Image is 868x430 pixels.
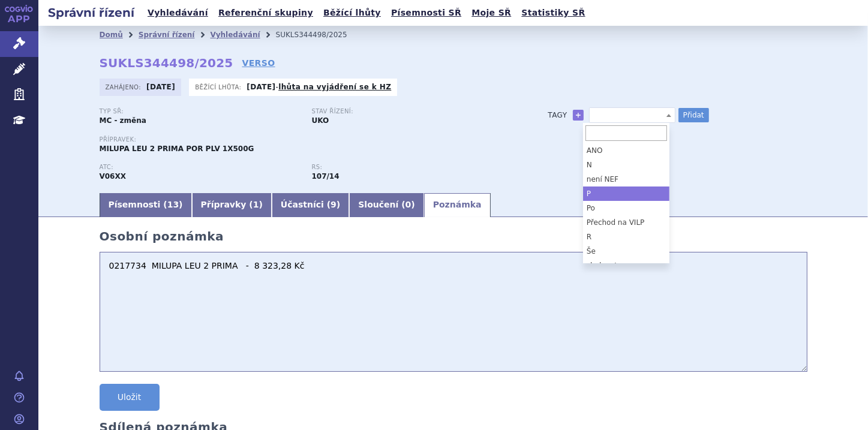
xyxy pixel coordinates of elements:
p: - [247,82,391,92]
p: Stav řízení: [312,108,512,115]
p: Přípravek: [100,136,524,143]
a: Statistiky SŘ [518,5,588,21]
a: Referenční skupiny [215,5,317,21]
button: Přidat [678,108,709,122]
span: MILUPA LEU 2 PRIMA POR PLV 1X500G [100,145,254,153]
li: P [583,187,669,201]
a: VERSO [242,57,275,69]
a: Účastníci (9) [272,193,349,217]
li: N [583,158,669,172]
a: Domů [100,31,123,39]
h3: Tagy [548,108,567,122]
li: Še [583,244,669,258]
p: Typ SŘ: [100,108,300,115]
a: Moje SŘ [468,5,515,21]
a: Písemnosti (13) [100,193,192,217]
li: R [583,230,669,244]
a: Poznámka [424,193,491,217]
p: RS: [312,164,512,171]
a: + [573,110,584,121]
strong: SUKLS344498/2025 [100,56,233,70]
strong: [DATE] [247,83,275,91]
li: Po [583,201,669,215]
li: sledovat [583,258,669,273]
li: ANO [583,143,669,158]
strong: MC - změna [100,116,146,125]
span: 9 [331,200,337,209]
a: Vyhledávání [144,5,212,21]
a: Písemnosti SŘ [388,5,465,21]
li: Přechod na VILP [583,215,669,230]
span: Zahájeno: [106,82,143,92]
li: SUKLS344498/2025 [276,26,363,44]
span: Běžící lhůta: [195,82,244,92]
strong: definované směsi aminokyselin bez leucinu pro pacienty nad 1 rok (práškové formy na obsah aminoky... [312,172,340,181]
span: 13 [167,200,179,209]
strong: UKO [312,116,329,125]
h2: Osobní poznámka [100,229,807,243]
h2: Správní řízení [38,4,144,21]
a: Správní řízení [139,31,195,39]
a: lhůta na vyjádření se k HZ [278,83,391,91]
li: není NEF [583,172,669,187]
a: Sloučení (0) [349,193,424,217]
strong: POTRAVINY PRO ZVLÁŠTNÍ LÉKAŘSKÉ ÚČELY (PZLÚ) (ČESKÁ ATC SKUPINA) [100,172,127,181]
a: Běžící lhůty [320,5,385,21]
a: Vyhledávání [210,31,260,39]
button: Uložit [100,384,160,411]
strong: [DATE] [146,83,175,91]
a: Přípravky (1) [192,193,272,217]
p: ATC: [100,164,300,171]
span: 1 [253,200,259,209]
span: 0 [406,200,412,209]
